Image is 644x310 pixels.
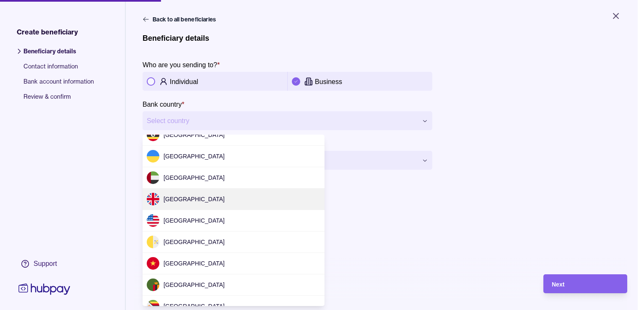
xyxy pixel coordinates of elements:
[552,281,564,288] span: Next
[147,257,159,270] img: vn
[164,174,225,181] span: [GEOGRAPHIC_DATA]
[164,281,225,288] span: [GEOGRAPHIC_DATA]
[147,214,159,227] img: us
[164,153,225,160] span: [GEOGRAPHIC_DATA]
[164,131,225,138] span: [GEOGRAPHIC_DATA]
[164,196,225,202] span: [GEOGRAPHIC_DATA]
[164,239,225,245] span: [GEOGRAPHIC_DATA]
[147,150,159,163] img: ua
[147,236,159,248] img: va
[147,171,159,184] img: ae
[164,217,225,224] span: [GEOGRAPHIC_DATA]
[147,129,159,141] img: ug
[164,303,225,310] span: [GEOGRAPHIC_DATA]
[164,260,225,267] span: [GEOGRAPHIC_DATA]
[147,193,159,205] img: gb
[147,278,159,291] img: zm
